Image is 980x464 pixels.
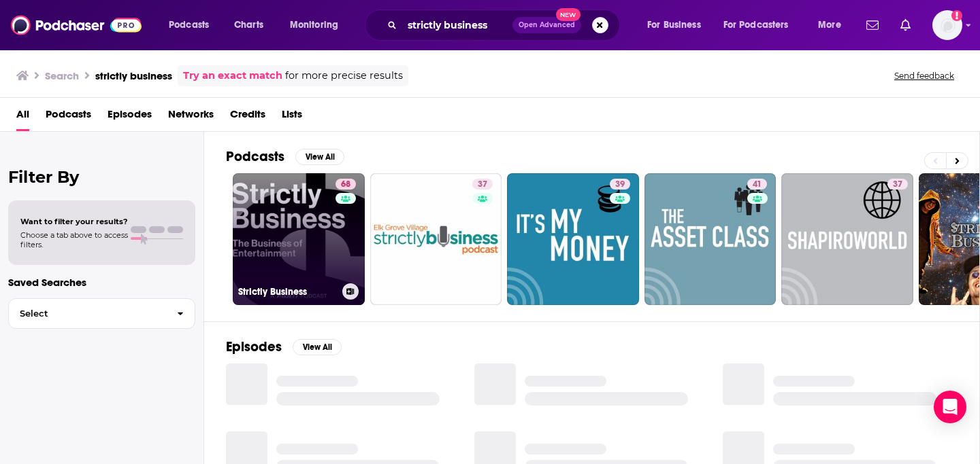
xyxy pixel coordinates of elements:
[934,391,966,423] div: Open Intercom Messenger
[16,103,29,131] a: All
[808,14,858,36] button: open menu
[280,14,356,36] button: open menu
[472,179,493,190] a: 37
[887,179,908,190] a: 37
[295,149,344,165] button: View All
[932,10,962,40] img: User Profile
[932,10,962,40] button: Show profile menu
[932,10,962,40] span: Logged in as dkcmediatechnyc
[8,276,195,289] p: Saved Searches
[512,17,581,33] button: Open AdvancedNew
[282,103,302,131] a: Lists
[615,178,625,192] span: 39
[644,173,777,305] a: 41
[861,14,884,37] a: Show notifications dropdown
[8,167,195,187] h2: Filter By
[341,178,350,192] span: 68
[370,173,502,305] a: 37
[378,10,633,41] div: Search podcasts, credits, & more...
[95,69,172,82] h3: strictly business
[638,14,718,36] button: open menu
[230,103,265,131] a: Credits
[20,230,128,249] span: Choose a tab above to access filters.
[895,14,916,37] a: Show notifications dropdown
[45,69,79,82] h3: Search
[238,286,337,298] h3: Strictly Business
[715,14,808,36] button: open menu
[225,14,272,36] a: Charts
[336,179,356,190] a: 68
[890,70,958,82] button: Send feedback
[234,16,263,35] span: Charts
[293,339,342,355] button: View All
[226,148,284,165] h2: Podcasts
[747,179,767,190] a: 41
[519,22,575,29] span: Open Advanced
[226,338,282,355] h2: Episodes
[818,16,841,35] span: More
[20,217,128,226] span: Want to filter your results?
[290,16,338,35] span: Monitoring
[647,16,701,35] span: For Business
[285,68,403,84] span: for more precise results
[169,16,209,35] span: Podcasts
[402,14,512,36] input: Search podcasts, credits, & more...
[108,103,152,131] a: Episodes
[226,148,344,165] a: PodcastsView All
[9,309,166,318] span: Select
[893,178,902,192] span: 37
[11,12,142,38] img: Podchaser - Follow, Share and Rate Podcasts
[478,178,487,192] span: 37
[46,103,91,131] a: Podcasts
[507,173,639,305] a: 39
[233,173,365,305] a: 68Strictly Business
[951,10,962,21] svg: Add a profile image
[753,178,762,192] span: 41
[610,179,630,190] a: 39
[8,298,195,329] button: Select
[168,103,214,131] a: Networks
[781,173,913,305] a: 37
[183,68,282,84] a: Try an exact match
[159,14,227,36] button: open menu
[226,338,342,355] a: EpisodesView All
[723,16,789,35] span: For Podcasters
[556,8,581,21] span: New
